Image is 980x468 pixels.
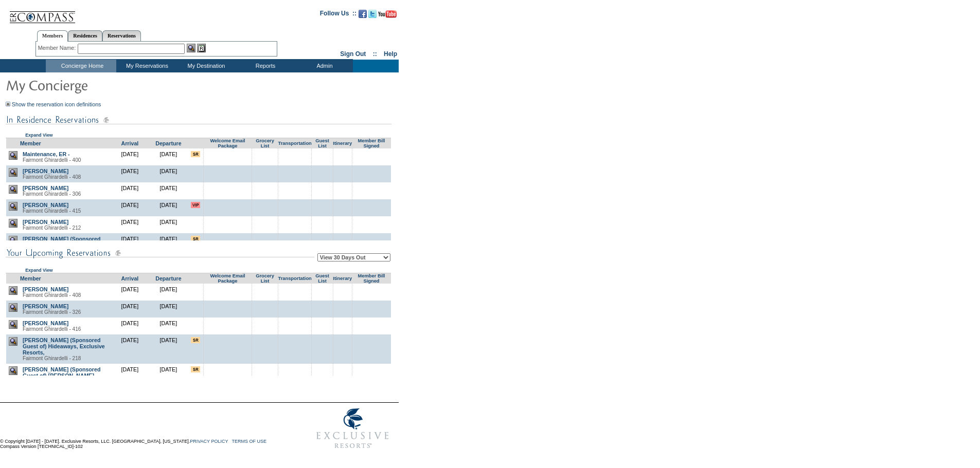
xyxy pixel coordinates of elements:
[20,275,41,282] a: Member
[149,148,188,165] td: [DATE]
[20,140,41,146] a: Member
[6,102,10,106] img: Show the reservation icon definitions
[265,185,265,185] img: blank.gif
[23,326,81,332] span: Fairmont Ghirardelli - 416
[9,366,17,375] img: view
[149,334,188,364] td: [DATE]
[191,151,200,157] input: There are special requests for this reservation!
[191,236,200,242] input: There are special requests for this reservation!
[342,202,343,202] img: blank.gif
[232,439,267,444] a: TERMS OF USE
[111,216,149,233] td: [DATE]
[23,219,68,225] a: [PERSON_NAME]
[278,276,311,281] a: Transportation
[342,185,343,185] img: blank.gif
[23,355,81,361] span: Fairmont Ghirardelli - 218
[197,44,206,52] img: Reservations
[37,30,68,42] a: Members
[307,403,399,454] img: Exclusive Resorts
[149,165,188,182] td: [DATE]
[371,219,372,219] img: blank.gif
[368,13,377,19] a: Follow us on Twitter
[6,247,314,259] img: subTtlConUpcomingReservatio.gif
[68,30,102,41] a: Residences
[46,60,116,72] td: Concierge Home
[23,191,81,197] span: Fairmont Ghirardelli - 306
[9,320,17,329] img: view
[333,276,352,281] a: Itinerary
[371,337,372,338] img: blank.gif
[9,286,17,295] img: view
[359,10,367,18] img: Become our fan on Facebook
[371,286,372,287] img: blank.gif
[295,219,295,219] img: blank.gif
[320,9,357,21] td: Follow Us ::
[155,275,181,282] a: Departure
[342,366,343,367] img: blank.gif
[149,216,188,233] td: [DATE]
[23,225,81,231] span: Fairmont Ghirardelli - 212
[295,202,295,202] img: blank.gif
[111,148,149,165] td: [DATE]
[278,141,311,146] a: Transportation
[9,185,17,194] img: view
[378,13,397,19] a: Subscribe to our YouTube Channel
[191,366,200,372] input: There are special requests for this reservation!
[295,286,295,287] img: blank.gif
[111,301,149,317] td: [DATE]
[23,185,68,191] a: [PERSON_NAME]
[9,337,17,346] img: view
[111,284,149,301] td: [DATE]
[342,219,343,219] img: blank.gif
[23,208,81,214] span: Fairmont Ghirardelli - 415
[23,174,81,180] span: Fairmont Ghirardelli - 408
[23,151,70,157] a: Maintenance, ER -
[9,151,17,160] img: view
[175,60,235,72] td: My Destination
[315,138,329,148] a: Guest List
[9,202,17,211] img: view
[9,303,17,312] img: view
[149,182,188,199] td: [DATE]
[23,320,68,326] a: [PERSON_NAME]
[23,236,106,254] a: [PERSON_NAME] (Sponsored Guest of) - Employee, Exclusive Resorts Benefit Travel
[38,44,78,52] div: Member Name:
[256,273,274,284] a: Grocery List
[265,337,265,338] img: blank.gif
[373,50,377,58] span: ::
[23,157,81,163] span: Fairmont Ghirardelli - 400
[149,284,188,301] td: [DATE]
[265,236,265,236] img: blank.gif
[333,141,352,146] a: Itinerary
[23,292,81,298] span: Fairmont Ghirardelli - 408
[23,309,81,315] span: Fairmont Ghirardelli - 326
[111,334,149,364] td: [DATE]
[121,140,139,146] a: Arrival
[121,275,139,282] a: Arrival
[371,202,372,202] img: blank.gif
